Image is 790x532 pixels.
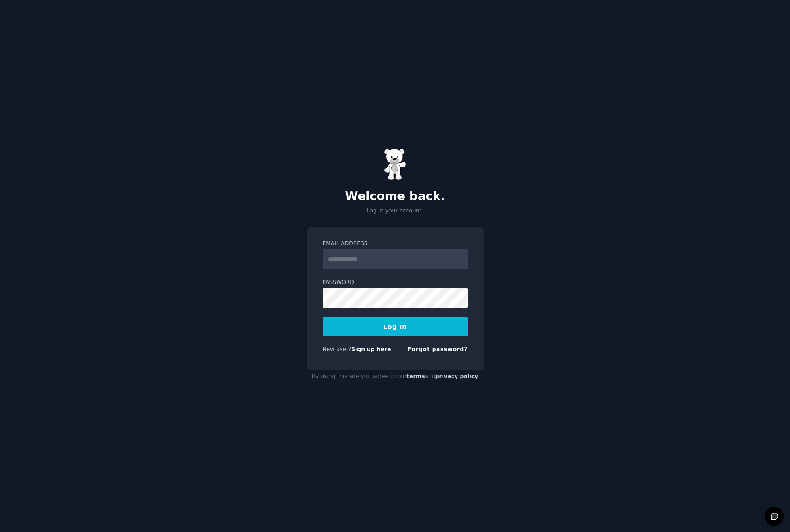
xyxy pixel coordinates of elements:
button: Log In [323,317,468,336]
span: New user? [323,346,352,352]
a: terms [406,373,425,379]
div: By using this site you agree to our and [307,370,484,384]
label: Password [323,279,468,287]
a: privacy policy [435,373,479,379]
img: Gummy Bear [384,149,406,180]
label: Email Address [323,240,468,248]
a: Sign up here [351,346,391,352]
a: Forgot password? [408,346,468,352]
h2: Welcome back. [307,189,484,204]
p: Log in your account. [307,207,484,215]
